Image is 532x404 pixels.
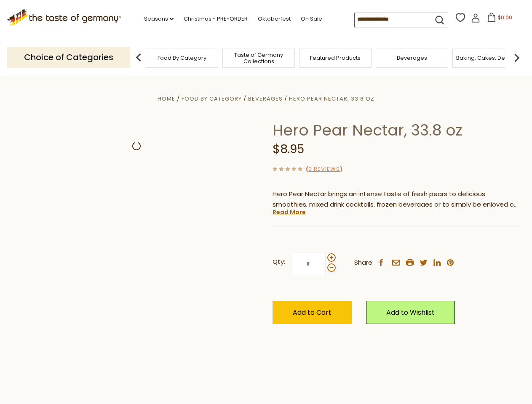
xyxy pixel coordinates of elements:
[310,55,361,61] a: Featured Products
[397,55,427,61] a: Beverages
[366,301,455,324] a: Add to Wishlist
[273,301,352,324] button: Add to Cart
[158,95,175,103] a: Home
[273,208,306,216] a: Read More
[289,95,374,103] a: Hero Pear Nectar, 33.8 oz
[273,189,519,210] p: Hero Pear Nectar brings an intense taste of fresh pears to delicious smoothies, mixed drink cockt...
[482,13,518,25] button: $0.00
[273,121,519,140] h1: Hero Pear Nectar, 33.8 oz
[248,95,283,103] a: Beverages
[225,52,292,64] a: Taste of Germany Collections
[184,14,248,24] a: Christmas - PRE-ORDER
[130,49,147,66] img: previous arrow
[7,47,130,68] p: Choice of Categories
[291,252,326,275] input: Qty:
[498,14,512,21] span: $0.00
[273,257,285,267] strong: Qty:
[508,49,525,66] img: next arrow
[144,14,174,24] a: Seasons
[293,308,331,317] span: Add to Cart
[308,165,340,174] a: 0 Reviews
[182,95,242,103] a: Food By Category
[158,55,206,61] a: Food By Category
[456,55,521,61] a: Baking, Cakes, Desserts
[273,141,304,157] span: $8.95
[306,165,342,173] span: ( )
[258,14,291,24] a: Oktoberfest
[354,258,374,268] span: Share:
[301,14,322,24] a: On Sale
